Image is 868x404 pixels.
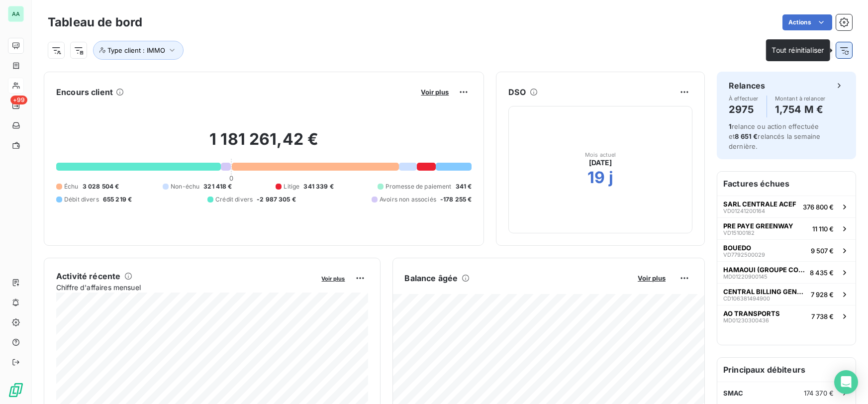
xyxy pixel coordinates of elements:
[729,122,820,150] span: relance ou action effectuée et relancés la semaine dernière.
[64,195,99,204] span: Débit divers
[723,244,751,252] span: BOUEDO
[717,305,856,327] button: AO TRANSPORTSMD012303004367 738 €
[257,195,296,204] span: -2 987 305 €
[723,252,765,258] span: VD7792500029
[284,182,299,191] span: Litige
[440,195,472,204] span: -178 255 €
[810,269,834,277] span: 8 435 €
[48,13,142,31] h3: Tableau de bord
[405,272,458,284] h6: Balance âgée
[811,291,834,299] span: 7 928 €
[812,225,834,233] span: 11 110 €
[8,382,24,398] img: Logo LeanPay
[508,86,525,98] h6: DSO
[723,222,793,230] span: PRE PAYE GREENWAY
[322,275,345,282] span: Voir plus
[772,46,824,54] span: Tout réinitialiser
[775,101,826,117] h4: 1,754 M €
[811,312,834,320] span: 7 738 €
[103,195,132,204] span: 655 219 €
[723,266,806,274] span: HAMAOUI (GROUPE CONTINENTAL 365)
[386,182,452,191] span: Promesse de paiement
[723,317,769,323] span: MD01230300436
[723,309,780,317] span: AO TRANSPORTS
[585,152,616,158] span: Mois actuel
[803,203,834,211] span: 376 800 €
[775,96,826,101] span: Montant à relancer
[8,6,24,22] div: AA
[609,168,613,188] h2: j
[834,370,858,394] div: Open Intercom Messenger
[215,195,253,204] span: Crédit divers
[729,96,759,101] span: À effectuer
[729,101,759,117] h4: 2975
[723,230,755,236] span: VD15100182
[421,88,449,96] span: Voir plus
[717,239,856,261] button: BOUEDOVD77925000299 507 €
[171,182,199,191] span: Non-échu
[723,296,770,302] span: CD106381494900
[723,274,768,280] span: MD01220900145
[635,274,669,283] button: Voir plus
[735,132,758,140] span: 8 651 €
[717,196,856,217] button: SARL CENTRALE ACEFVD01241200164376 800 €
[723,389,744,397] span: SMAC
[729,122,732,130] span: 1
[782,14,832,30] button: Actions
[723,200,796,208] span: SARL CENTRALE ACEF
[589,158,612,168] span: [DATE]
[380,195,436,204] span: Avoirs non associés
[203,182,232,191] span: 321 418 €
[717,358,856,382] h6: Principaux débiteurs
[56,86,113,98] h6: Encours client
[804,389,834,397] span: 174 370 €
[729,80,765,92] h6: Relances
[107,46,165,54] span: Type client : IMMO
[93,41,184,60] button: Type client : IMMO
[56,129,472,159] h2: 1 181 261,42 €
[56,270,120,282] h6: Activité récente
[456,182,472,191] span: 341 €
[717,172,856,196] h6: Factures échues
[56,282,315,293] span: Chiffre d'affaires mensuel
[319,274,348,283] button: Voir plus
[83,182,119,191] span: 3 028 504 €
[717,283,856,305] button: CENTRAL BILLING GENERALCD1063814949007 928 €
[723,208,765,214] span: VD01241200164
[303,182,333,191] span: 341 339 €
[717,261,856,283] button: HAMAOUI (GROUPE CONTINENTAL 365)MD012209001458 435 €
[418,88,452,97] button: Voir plus
[229,174,233,182] span: 0
[638,274,666,282] span: Voir plus
[811,247,834,255] span: 9 507 €
[717,217,856,239] button: PRE PAYE GREENWAYVD1510018211 110 €
[723,288,807,296] span: CENTRAL BILLING GENERAL
[64,182,79,191] span: Échu
[587,168,605,188] h2: 19
[10,96,27,104] span: +99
